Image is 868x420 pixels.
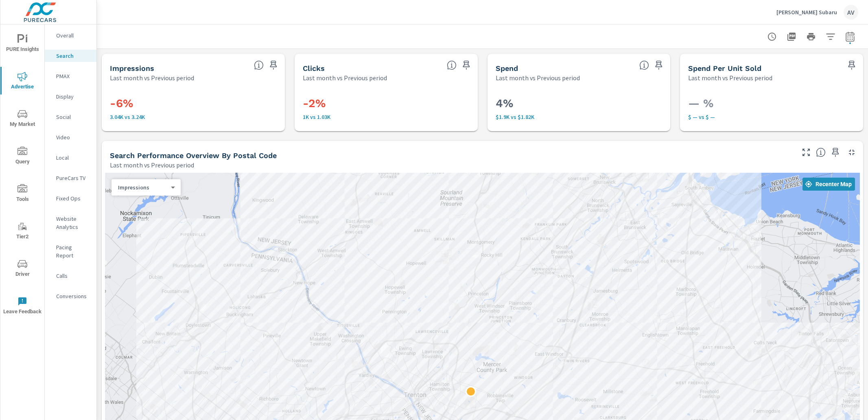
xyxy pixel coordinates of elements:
[816,147,826,157] span: Understand Search performance data by postal code. Individual postal codes can be selected and ex...
[3,259,42,279] span: Driver
[118,184,168,191] p: Impressions
[45,213,96,233] div: Website Analytics
[110,151,277,160] h5: Search Performance Overview By Postal Code
[56,154,90,162] p: Local
[3,109,42,129] span: My Market
[110,73,194,83] p: Last month vs Previous period
[688,114,855,120] p: $ — vs $ —
[688,73,772,83] p: Last month vs Previous period
[45,152,96,164] div: Local
[3,297,42,317] span: Leave Feedback
[56,133,90,141] p: Video
[303,73,387,83] p: Last month vs Previous period
[110,64,154,73] h5: Impressions
[3,147,42,167] span: Query
[3,72,42,92] span: Advertise
[45,241,96,262] div: Pacing Report
[45,270,96,282] div: Calls
[688,97,855,110] h3: — %
[303,64,325,73] h5: Clicks
[806,180,852,188] span: Recenter Map
[45,111,96,123] div: Social
[45,90,96,103] div: Display
[639,60,649,70] span: The amount of money spent on advertising during the period.
[460,59,473,72] span: Save this to your personalized report
[803,29,819,45] button: Print Report
[112,184,174,191] div: Impressions
[56,72,90,80] p: PMAX
[802,178,855,191] button: Recenter Map
[829,146,842,159] span: Save this to your personalized report
[56,272,90,280] p: Calls
[110,97,277,110] h3: -6%
[56,194,90,202] p: Fixed Ops
[56,215,90,231] p: Website Analytics
[45,131,96,143] div: Video
[303,97,470,110] h3: -2%
[496,114,662,120] p: $1,898 vs $1,824
[45,192,96,205] div: Fixed Ops
[822,29,839,45] button: Apply Filters
[45,50,96,62] div: Search
[496,64,518,73] h5: Spend
[776,9,837,16] p: [PERSON_NAME] Subaru
[688,64,761,73] h5: Spend Per Unit Sold
[56,113,90,121] p: Social
[267,59,280,72] span: Save this to your personalized report
[783,29,800,45] button: "Export Report to PDF"
[45,290,96,302] div: Conversions
[56,31,90,40] p: Overall
[110,114,277,120] p: 3,037 vs 3,236
[3,34,42,54] span: PURE Insights
[303,114,470,120] p: 1,004 vs 1,029
[56,92,90,101] p: Display
[45,29,96,42] div: Overall
[56,243,90,259] p: Pacing Report
[496,73,580,83] p: Last month vs Previous period
[800,146,813,159] button: Make Fullscreen
[0,24,44,324] div: nav menu
[45,70,96,82] div: PMAX
[447,60,457,70] span: The number of times an ad was clicked by a consumer.
[45,172,96,184] div: PureCars TV
[56,174,90,182] p: PureCars TV
[845,146,858,159] button: Minimize Widget
[110,160,194,170] p: Last month vs Previous period
[56,52,90,60] p: Search
[844,5,858,20] div: AV
[3,222,42,242] span: Tier2
[56,292,90,300] p: Conversions
[496,97,662,110] h3: 4%
[652,59,665,72] span: Save this to your personalized report
[845,59,858,72] span: Save this to your personalized report
[254,60,264,70] span: The number of times an ad was shown on your behalf.
[3,184,42,204] span: Tools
